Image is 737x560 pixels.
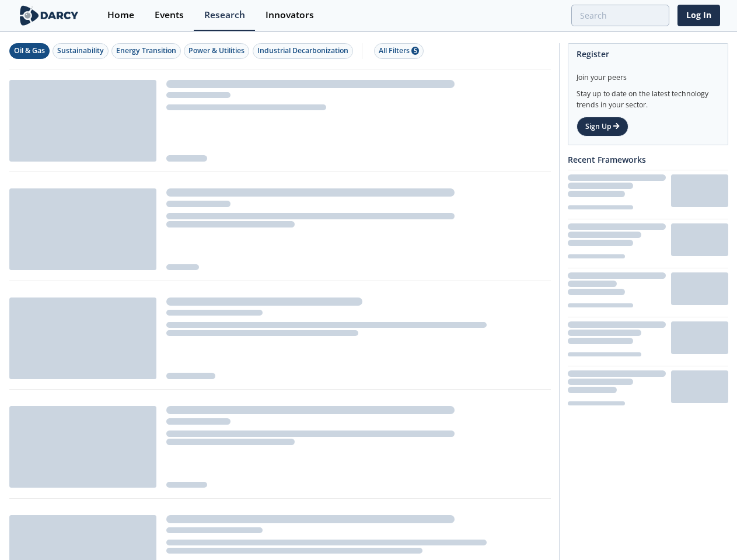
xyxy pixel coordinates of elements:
[111,43,181,59] button: Energy Transition
[116,45,176,56] div: Energy Transition
[53,43,109,59] button: Sustainability
[188,45,244,56] div: Power & Utilities
[253,43,353,59] button: Industrial Decarbonization
[568,149,728,170] div: Recent Frameworks
[266,10,314,20] div: Innovators
[14,45,45,56] div: Oil & Gas
[677,5,720,26] a: Log In
[204,10,245,20] div: Research
[9,43,50,59] button: Oil & Gas
[57,45,104,56] div: Sustainability
[577,83,719,110] div: Stay up to date on the latest technology trends in your sector.
[18,5,81,26] img: logo-wide.svg
[571,5,669,26] input: Advanced Search
[411,47,419,55] span: 5
[577,44,719,64] div: Register
[379,45,419,56] div: All Filters
[374,43,424,59] button: All Filters 5
[577,64,719,83] div: Join your peers
[155,10,184,20] div: Events
[184,43,249,59] button: Power & Utilities
[107,10,134,20] div: Home
[577,117,628,136] a: Sign Up
[257,45,348,56] div: Industrial Decarbonization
